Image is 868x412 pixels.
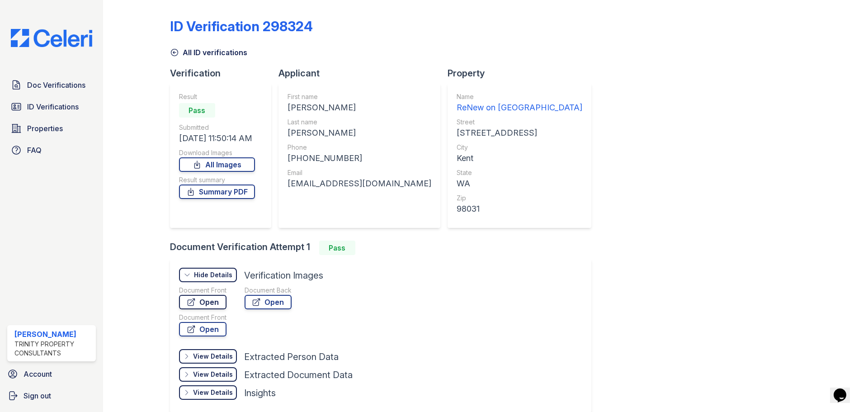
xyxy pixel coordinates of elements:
div: State [457,168,582,177]
div: Email [288,168,431,177]
div: Pass [319,241,355,255]
div: Name [457,92,582,101]
span: Doc Verifications [27,80,85,90]
div: Document Front [179,313,226,322]
div: [PERSON_NAME] [288,127,431,139]
div: Verification [170,67,278,80]
div: Extracted Person Data [244,350,339,363]
div: Verification Images [244,269,323,282]
div: Pass [179,103,215,118]
a: FAQ [7,141,96,159]
span: Account [24,369,52,379]
div: WA [457,177,582,190]
div: [PHONE_NUMBER] [288,152,431,165]
div: [DATE] 11:50:14 AM [179,132,255,145]
span: ID Verifications [27,101,79,112]
div: Result summary [179,175,255,185]
a: Summary PDF [179,185,255,199]
a: Open [179,295,226,309]
div: Applicant [278,67,448,80]
a: Account [4,365,99,383]
div: 98031 [457,203,582,215]
div: [EMAIL_ADDRESS][DOMAIN_NAME] [288,177,431,190]
div: Submitted [179,123,255,132]
a: Sign out [4,387,99,405]
div: Document Verification Attempt 1 [170,241,599,255]
iframe: chat widget [830,376,859,403]
div: First name [288,92,431,101]
div: [PERSON_NAME] [288,101,431,114]
a: ID Verifications [7,98,96,116]
div: View Details [193,388,233,397]
a: All ID verifications [170,47,247,58]
div: [PERSON_NAME] [14,329,92,340]
div: Street [457,118,582,127]
span: FAQ [27,145,42,156]
div: View Details [193,370,233,379]
img: CE_Logo_Blue-a8612792a0a2168367f1c8372b55b34899dd931a85d93a1a3d3e32e68fde9ad4.png [4,29,99,47]
div: Phone [288,143,431,152]
a: Properties [7,119,96,137]
div: [STREET_ADDRESS] [457,127,582,139]
div: View Details [193,352,233,361]
span: Sign out [24,390,51,401]
a: Open [179,322,226,336]
span: Properties [27,123,63,134]
div: Insights [244,387,276,399]
div: Zip [457,194,582,203]
div: Hide Details [194,270,232,279]
a: Open [245,295,292,309]
div: Kent [457,152,582,165]
div: Result [179,92,255,101]
div: Document Front [179,286,226,295]
div: Property [448,67,599,80]
div: Download Images [179,148,255,157]
div: Last name [288,118,431,127]
a: All Images [179,157,255,172]
div: Extracted Document Data [244,369,353,381]
div: Document Back [245,286,292,295]
div: Trinity Property Consultants [14,340,92,358]
div: ID Verification 298324 [170,18,313,34]
div: City [457,143,582,152]
div: ReNew on [GEOGRAPHIC_DATA] [457,101,582,114]
a: Doc Verifications [7,76,96,94]
a: Name ReNew on [GEOGRAPHIC_DATA] [457,92,582,114]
